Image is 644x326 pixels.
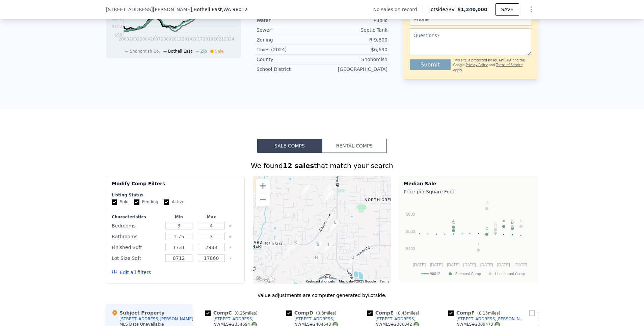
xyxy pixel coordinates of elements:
span: 0.3 [318,311,324,316]
div: [STREET_ADDRESS] [537,316,578,322]
div: Modify Comp Filters [112,180,239,192]
div: 19229 34th Dr SE [329,216,342,233]
div: Sewer [257,27,322,33]
tspan: $208 [112,16,122,21]
text: F [452,223,455,227]
text: [DATE] [413,263,426,267]
div: 3317 197th Pl SE [322,239,335,255]
tspan: $98 [114,33,122,37]
div: Water [257,17,322,24]
text: K [511,219,514,223]
span: [STREET_ADDRESS][PERSON_NAME] [106,6,192,13]
button: Edit all filters [112,269,151,276]
button: Clear [229,257,232,260]
div: Lot Size Sqft [112,253,161,263]
text: I [478,242,479,246]
text: Selected Comp [455,272,481,276]
a: [STREET_ADDRESS] [529,316,578,322]
div: Comp F [448,309,503,316]
svg: A chart. [404,196,534,281]
div: 18606 34th Ave SE [321,182,333,198]
span: Map data ©2025 Google [339,279,376,283]
tspan: 2002 [129,37,140,42]
div: Price per Square Foot [404,187,534,196]
a: [STREET_ADDRESS] [286,316,334,322]
button: Submit [410,59,451,70]
text: G [494,222,497,226]
text: C [485,226,488,230]
span: ( miles) [232,311,260,316]
span: , WA 98012 [222,7,247,12]
button: Show Options [525,3,538,16]
a: [STREET_ADDRESS] [367,316,415,322]
div: Listing Status [112,192,239,198]
text: Unselected Comp [495,272,525,276]
div: Comp G [529,309,585,316]
div: 3804 199th St SE [347,251,359,268]
tspan: 2024 [224,37,235,42]
input: Pending [134,199,139,205]
label: Pending [134,199,158,205]
text: D [511,220,514,224]
tspan: 2012 [171,37,182,42]
input: Active [164,199,169,205]
tspan: 2009 [161,37,171,42]
button: Keyboard shortcuts [306,279,335,284]
tspan: 2021 [213,37,224,42]
div: Comp C [205,309,260,316]
span: ( miles) [394,311,422,316]
text: $500 [406,229,415,234]
span: 0.25 [236,311,245,316]
text: [DATE] [497,263,510,267]
div: Bedrooms [112,221,161,230]
div: Public [322,17,387,24]
div: Snohomish [322,56,387,63]
label: Sold [112,199,129,205]
div: Finished Sqft [112,243,161,252]
div: No sales on record [373,6,423,13]
text: [DATE] [480,263,493,267]
text: [DATE] [514,263,527,267]
div: This site is protected by reCAPTCHA and the Google and apply. [453,58,531,73]
div: 18614 34th Ave SE [322,184,334,200]
img: Google [254,275,277,284]
span: Sale [215,49,224,54]
span: Zip [200,49,207,54]
div: [STREET_ADDRESS] [375,316,415,322]
text: A [452,219,455,223]
tspan: 2014 [182,37,192,42]
div: Characteristics [112,214,161,220]
span: $1,240,000 [457,7,487,12]
div: Max [196,214,226,220]
div: 19710 28th Dr SE [289,237,302,253]
div: Median Sale [404,180,534,187]
div: 3323 187th Pl SE [323,187,336,204]
span: ( miles) [475,311,503,316]
button: Clear [229,246,232,249]
div: School District [257,66,322,73]
button: SAVE [495,3,519,16]
strong: 12 sales [283,162,314,170]
a: Terms (opens in new tab) [380,279,389,283]
tspan: 2004 [140,37,150,42]
button: Sale Comps [257,139,322,153]
text: E [503,218,505,222]
div: Subject Property [111,309,164,316]
div: 19924 31st Dr SE [310,251,323,268]
div: R-9,600 [322,36,387,43]
div: We found that match your search [106,161,538,170]
text: H [494,225,497,229]
tspan: 2019 [203,37,213,42]
span: ( miles) [313,311,339,316]
tspan: 2007 [150,37,161,42]
button: Zoom in [256,179,270,193]
div: 3113 198th Pl SE [312,238,324,255]
div: Bathrooms [112,232,161,241]
text: $600 [406,212,415,217]
span: Snohomish Co. [130,49,160,54]
div: 19116 34th Dr SE [323,209,336,226]
div: County [257,56,322,63]
div: $6,690 [322,46,387,53]
text: 98012 [430,272,440,276]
